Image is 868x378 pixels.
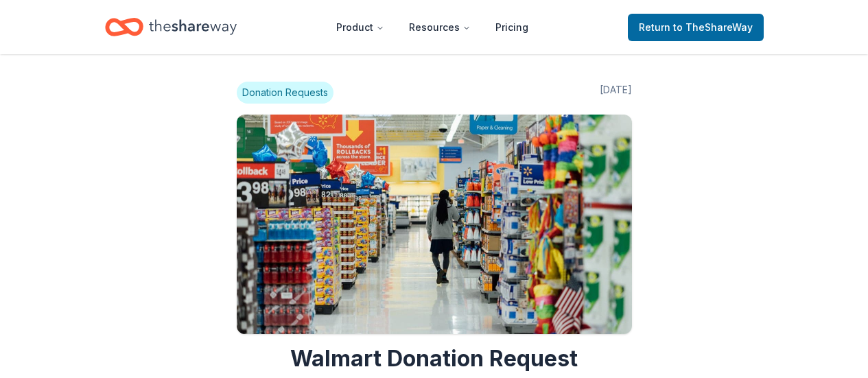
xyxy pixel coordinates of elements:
span: Return [639,19,753,36]
span: Donation Requests [237,82,333,104]
button: Product [325,14,395,41]
span: [DATE] [600,82,632,104]
a: Returnto TheShareWay [628,14,764,41]
button: Resources [398,14,482,41]
span: to TheShareWay [673,21,753,33]
a: Home [105,11,237,43]
img: Image for Walmart Donation Request [237,115,632,334]
a: Pricing [484,14,539,41]
h1: Walmart Donation Request [237,345,632,373]
nav: Main [325,11,539,43]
